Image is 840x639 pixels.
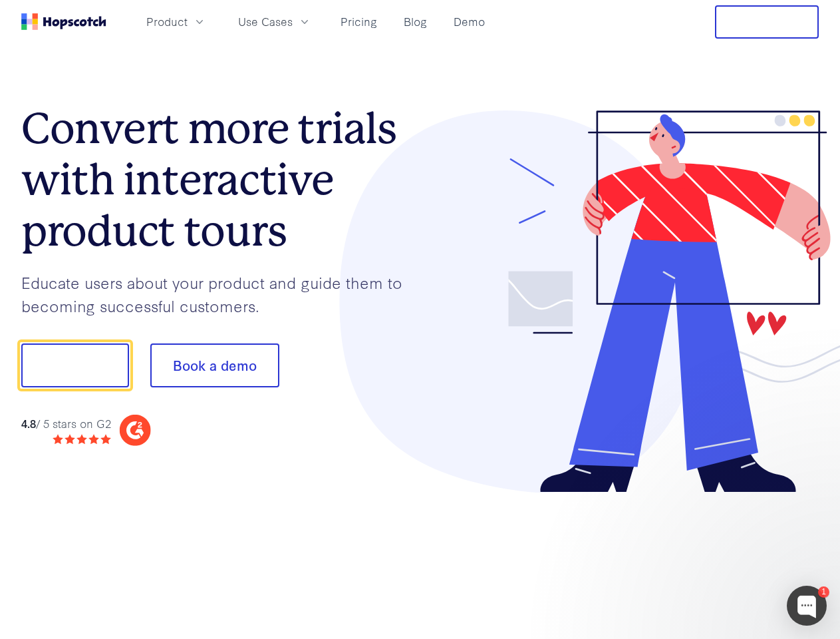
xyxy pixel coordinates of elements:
div: / 5 stars on G2 [21,415,111,432]
h1: Convert more trials with interactive product tours [21,103,420,256]
div: 1 [818,586,829,598]
button: Show me! [21,343,129,387]
a: Demo [448,11,490,33]
a: Pricing [335,11,382,33]
button: Book a demo [150,343,279,387]
span: Product [146,13,188,30]
button: Free Trial [715,5,819,39]
p: Educate users about your product and guide them to becoming successful customers. [21,271,420,317]
button: Product [138,11,214,33]
span: Use Cases [238,13,293,30]
strong: 4.8 [21,415,36,431]
a: Home [21,13,106,30]
button: Use Cases [230,11,319,33]
a: Blog [398,11,432,33]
